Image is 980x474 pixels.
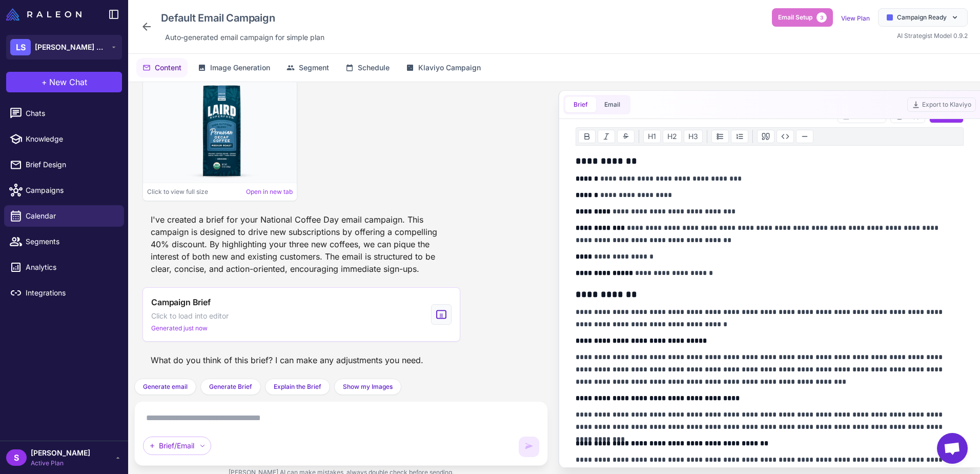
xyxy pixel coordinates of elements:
[565,97,596,112] button: Brief
[136,58,188,77] button: Content
[26,287,116,299] span: Integrations
[684,130,703,143] button: H3
[4,256,124,278] a: Analytics
[4,205,124,227] a: Calendar
[778,13,812,22] span: Email Setup
[339,58,396,77] button: Schedule
[161,30,329,45] div: Click to edit description
[663,130,682,143] button: H2
[210,62,270,73] span: Image Generation
[299,62,329,73] span: Segment
[358,62,390,73] span: Schedule
[142,350,432,370] div: What do you think of this brief? I can make any adjustments you need.
[265,379,330,395] button: Explain the Brief
[4,103,124,124] a: Chats
[165,32,324,43] span: Auto‑generated email campaign for simple plan
[400,58,487,77] button: Klaviyo Campaign
[26,159,116,170] span: Brief Design
[155,62,181,73] span: Content
[151,324,208,333] span: Generated just now
[280,58,335,77] button: Segment
[26,210,116,222] span: Calendar
[143,437,211,455] div: Brief/Email
[4,154,124,175] a: Brief Design
[26,108,116,119] span: Chats
[42,76,47,88] span: +
[169,80,271,183] img: Image
[343,382,393,391] span: Show my Images
[209,382,252,391] span: Generate Brief
[274,382,321,391] span: Explain the Brief
[4,231,124,252] a: Segments
[772,8,833,27] button: Email Setup3
[26,236,116,247] span: Segments
[147,187,208,196] span: Click to view full size
[816,12,827,23] span: 3
[897,13,947,22] span: Campaign Ready
[142,209,460,279] div: I've created a brief for your National Coffee Day email campaign. This campaign is designed to dr...
[897,32,968,39] span: AI Strategist Model 0.9.2
[907,97,976,112] button: Export to Klaviyo
[6,8,86,21] a: Raleon Logo
[334,379,401,395] button: Show my Images
[151,310,229,322] span: Click to load into editor
[6,35,122,60] button: LS[PERSON_NAME] Superfood
[4,180,124,201] a: Campaigns
[596,97,628,112] button: Email
[6,8,81,21] img: Raleon Logo
[151,296,211,308] span: Campaign Brief
[200,379,261,395] button: Generate Brief
[157,8,329,28] div: Click to edit campaign name
[49,76,87,88] span: New Chat
[26,185,116,196] span: Campaigns
[937,433,968,464] div: Open chat
[418,62,481,73] span: Klaviyo Campaign
[35,42,107,53] span: [PERSON_NAME] Superfood
[134,379,196,395] button: Generate email
[6,72,122,92] button: +New Chat
[643,130,661,143] button: H1
[192,58,276,77] button: Image Generation
[143,382,188,391] span: Generate email
[4,282,124,304] a: Integrations
[6,449,27,466] div: S
[246,187,293,196] a: Open in new tab
[31,459,90,468] span: Active Plan
[10,39,31,55] div: LS
[841,14,870,22] a: View Plan
[4,128,124,150] a: Knowledge
[31,447,90,459] span: [PERSON_NAME]
[26,262,116,273] span: Analytics
[26,133,116,145] span: Knowledge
